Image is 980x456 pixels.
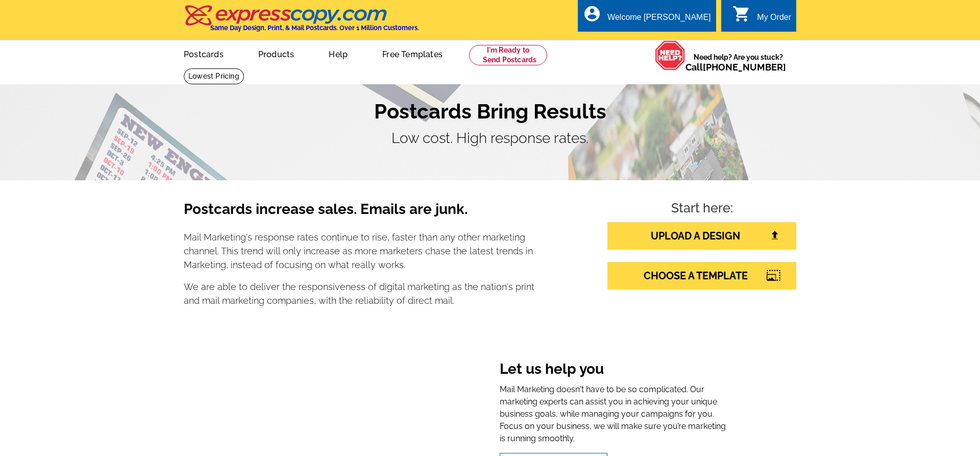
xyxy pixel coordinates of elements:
[607,13,710,27] div: Welcome [PERSON_NAME]
[732,11,791,24] a: shopping_cart My Order
[184,201,535,226] h3: Postcards increase sales. Emails are junk.
[210,24,419,32] h4: Same Day Design, Print, & Mail Postcards. Over 1 Million Customers.
[607,262,796,290] a: CHOOSE A TEMPLATE
[607,222,796,250] a: UPLOAD A DESIGN
[184,128,796,149] p: Low cost. High response rates.
[312,41,364,65] a: Help
[184,99,796,124] h1: Postcards Bring Results
[757,13,791,27] div: My Order
[167,41,240,65] a: Postcards
[184,280,535,307] p: We are able to deliver the responsiveness of digital marketing as the nation's print and mail mar...
[366,41,459,65] a: Free Templates
[703,62,786,73] a: [PHONE_NUMBER]
[685,62,786,73] span: Call
[500,361,728,380] h3: Let us help you
[184,12,419,32] a: Same Day Design, Print, & Mail Postcards. Over 1 Million Customers.
[685,52,791,73] span: Need help? Are you stuck?
[583,5,601,23] i: account_circle
[184,230,535,272] p: Mail Marketing's response rates continue to rise, faster than any other marketing channel. This t...
[500,383,728,445] p: Mail Marketing doesn't have to be so complicated. Our marketing experts can assist you in achievi...
[607,201,796,218] h4: Start here:
[655,40,685,70] img: help
[732,5,751,23] i: shopping_cart
[242,41,311,65] a: Products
